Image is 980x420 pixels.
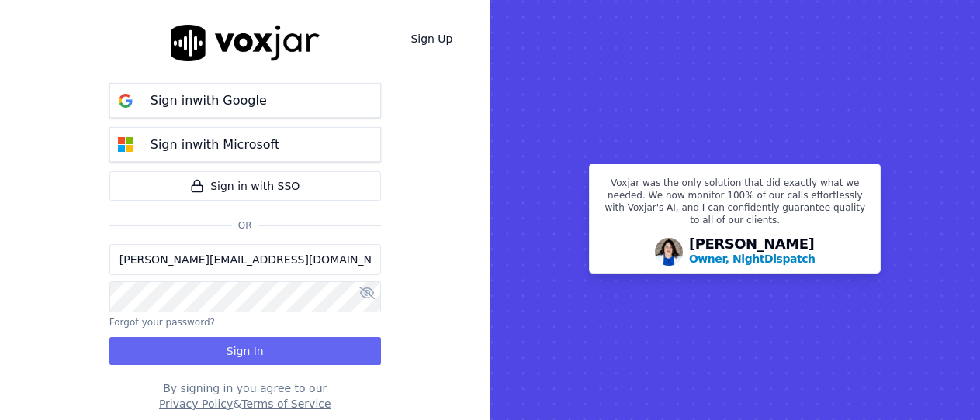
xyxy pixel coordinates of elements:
button: Forgot your password? [109,316,215,329]
button: Terms of Service [241,396,331,411]
a: Sign Up [398,25,465,53]
input: Email [109,244,381,275]
img: Avatar [655,238,683,266]
span: Or [232,219,258,232]
img: microsoft Sign in button [110,129,141,160]
button: Sign In [109,337,381,365]
p: Owner, NightDispatch [689,251,816,267]
img: logo [171,25,320,61]
p: Voxjar was the only solution that did exactly what we needed. We now monitor 100% of our calls ef... [599,177,871,232]
button: Privacy Policy [159,396,233,411]
div: By signing in you agree to our & [109,380,381,411]
p: Sign in with Google [151,91,267,110]
a: Sign in with SSO [109,171,381,201]
div: [PERSON_NAME] [689,237,816,267]
p: Sign in with Microsoft [151,136,279,154]
button: Sign inwith Microsoft [109,127,381,162]
button: Sign inwith Google [109,83,381,118]
img: google Sign in button [110,85,141,116]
